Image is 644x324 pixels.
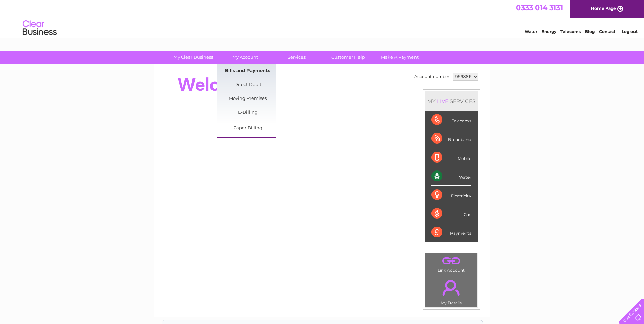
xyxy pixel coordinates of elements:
[220,122,276,135] a: Paper Billing
[372,51,428,64] a: Make A Payment
[599,29,615,34] a: Contact
[431,129,471,148] div: Broadband
[220,106,276,120] a: E-Billing
[412,71,451,83] td: Account number
[427,276,476,300] a: .
[560,29,581,34] a: Telecoms
[431,186,471,204] div: Electricity
[431,167,471,186] div: Water
[541,29,556,34] a: Energy
[425,253,478,274] td: Link Account
[622,29,638,34] a: Log out
[425,91,478,111] div: MY SERVICES
[217,51,273,64] a: My Account
[220,78,276,92] a: Direct Debit
[525,29,537,34] a: Water
[220,64,276,78] a: Bills and Payments
[165,51,221,64] a: My Clear Business
[436,98,450,104] div: LIVE
[516,3,563,12] a: 0333 014 3131
[22,18,57,38] img: logo.png
[425,274,478,307] td: My Details
[269,51,325,64] a: Services
[585,29,595,34] a: Blog
[431,204,471,223] div: Gas
[220,92,276,106] a: Moving Premises
[162,4,483,33] div: Clear Business is a trading name of Verastar Limited (registered in [GEOGRAPHIC_DATA] No. 3667643...
[320,51,376,64] a: Customer Help
[431,223,471,241] div: Payments
[427,255,476,267] a: .
[431,111,471,129] div: Telecoms
[431,148,471,167] div: Mobile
